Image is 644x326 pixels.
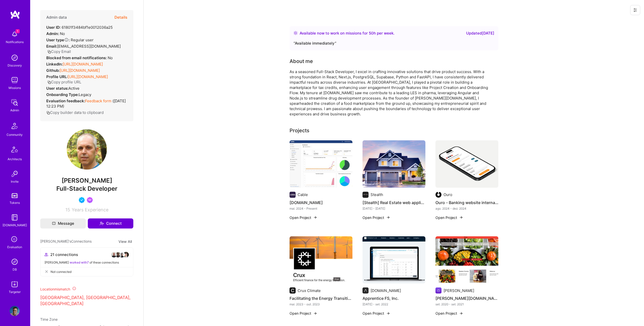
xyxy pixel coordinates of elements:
strong: User type : [46,38,70,42]
span: 21 connections [50,252,78,257]
button: Copy builder data to clipboard [46,110,104,115]
img: Availability [294,31,298,35]
img: arrow-right [313,215,317,219]
img: guide book [10,212,20,222]
img: admin teamwork [10,97,20,108]
button: Details [114,10,127,25]
h4: [PERSON_NAME][DOMAIN_NAME] [435,295,498,302]
strong: LinkedIn: [46,62,63,67]
button: Open Project [290,215,317,220]
button: Open Project [290,311,317,316]
div: [DOMAIN_NAME] [371,288,401,293]
img: Facilitating the Energy Transition through Financial Innovation at Crux [290,236,352,284]
button: 21 connectionsavataravataravataravatar[PERSON_NAME] worked with7 of these connectionsNot connected [40,247,133,276]
i: icon Copy [46,111,50,115]
div: “ Available immediately ” [294,40,494,46]
img: avatar [119,252,125,258]
strong: Onboarding Type: [46,92,79,97]
img: Plenta.ca [435,236,498,284]
div: Community [7,132,23,137]
button: Copy Email [47,49,71,54]
i: Help [64,38,69,42]
div: mai. 2024 - Present [290,206,352,211]
h4: [DOMAIN_NAME] [290,199,352,206]
img: arrow-right [313,311,317,315]
div: [PERSON_NAME] [444,288,474,293]
span: [PERSON_NAME] [40,177,133,184]
a: Feedback form [85,99,111,103]
strong: User ID: [46,25,61,30]
div: Discovery [8,63,22,68]
div: Location mismatch [40,286,133,292]
img: teamwork [10,75,20,85]
img: Cable.Tech [290,140,352,188]
button: Copy profile URL [47,79,81,85]
img: tokens [12,193,18,198]
div: Regular user [46,37,94,43]
div: No [46,31,65,36]
div: Evaluation [7,244,22,250]
span: 15 [65,207,70,212]
div: Projects [290,127,309,134]
div: Missions [9,85,21,90]
div: Ouro [444,192,452,197]
span: Not connected [51,269,71,274]
div: Stealth [371,192,383,197]
div: Notifications [6,39,24,45]
div: 61801f3484bf1e0012036a25 [46,25,113,30]
div: set. 2020 - set. 2021 [435,302,498,307]
button: Message [40,218,86,229]
div: ( [DATE] 12:23 PM ) [46,98,127,109]
span: [EMAIL_ADDRESS][DOMAIN_NAME] [57,44,121,49]
span: [PERSON_NAME]'s Connections [40,239,92,244]
span: Time Zone [40,317,58,321]
strong: User status: [46,86,68,91]
div: Tokens [10,200,20,205]
img: arrow-right [459,311,463,315]
i: icon Mail [52,222,56,225]
strong: Blocked from email notifications: [46,55,108,60]
div: Crux Climate [298,288,321,293]
img: logo [10,10,20,19]
img: Company logo [363,287,369,294]
span: Active [68,86,79,91]
h4: Facilitating the Energy Transition through Financial Innovation at [GEOGRAPHIC_DATA] [290,295,352,302]
img: [Stealth] Real Estate web application [363,140,425,188]
a: [URL][DOMAIN_NAME] [63,62,103,67]
div: About me [290,57,313,65]
span: 1 [16,29,20,33]
i: icon Collaborator [45,253,48,256]
button: Open Project [435,215,463,220]
img: Admin Search [10,257,20,267]
span: worked with 7 [70,260,89,264]
div: No [46,55,113,60]
div: Cable [298,192,308,197]
div: Updated [DATE] [466,30,494,36]
a: User Avatar [8,306,21,316]
strong: Github: [46,68,60,73]
span: legacy [79,92,91,97]
h4: Ouro - Banking website internationalization [435,199,498,206]
div: [DATE] - [DATE] [363,206,425,211]
div: [DATE] - set. 2022 [363,302,425,307]
img: Company logo [435,287,441,294]
strong: Email: [46,44,57,49]
h4: Admin data [46,15,67,20]
span: Years Experience [72,207,108,212]
h4: Apprentice FS, Inc. [363,295,425,302]
img: avatar [115,252,121,258]
strong: Evaluation feedback: [46,99,85,103]
h4: [Stealth] Real Estate web application [363,199,425,206]
strong: Profile URL: [46,74,68,79]
img: Invite [10,169,20,179]
div: As a seasoned Full-Stack Developer, I excel in crafting innovative solutions that drive product s... [290,69,491,117]
img: arrow-right [386,215,390,219]
img: Skill Targeter [10,279,20,289]
i: icon SelectionTeam [10,235,19,244]
img: Vetted A.Teamer [79,197,85,203]
button: Open Project [363,215,390,220]
img: Apprentice FS, Inc. [363,236,425,284]
img: Been on Mission [87,197,93,203]
div: DB [13,267,17,272]
div: Targeter [9,289,21,295]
